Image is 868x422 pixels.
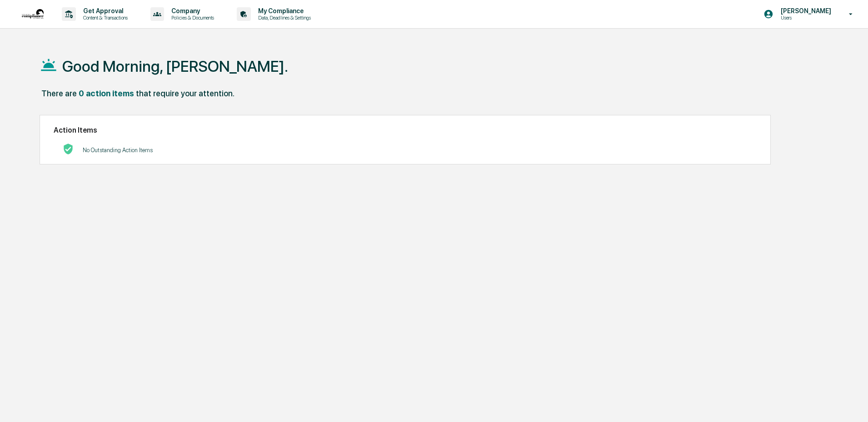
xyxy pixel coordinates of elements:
div: 0 action items [79,89,134,98]
div: There are [41,89,77,98]
h1: Good Morning, [PERSON_NAME]. [62,57,288,75]
p: No Outstanding Action Items [83,147,153,154]
p: Company [164,7,219,15]
p: Content & Transactions [76,15,132,21]
p: [PERSON_NAME] [773,7,836,15]
h2: Action Items [54,126,757,134]
p: Policies & Documents [164,15,219,21]
div: that require your attention. [136,89,234,98]
p: Data, Deadlines & Settings [251,15,315,21]
img: logo [22,9,44,19]
img: No Actions logo [63,144,74,154]
p: Users [773,15,836,21]
p: My Compliance [251,7,315,15]
p: Get Approval [76,7,132,15]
